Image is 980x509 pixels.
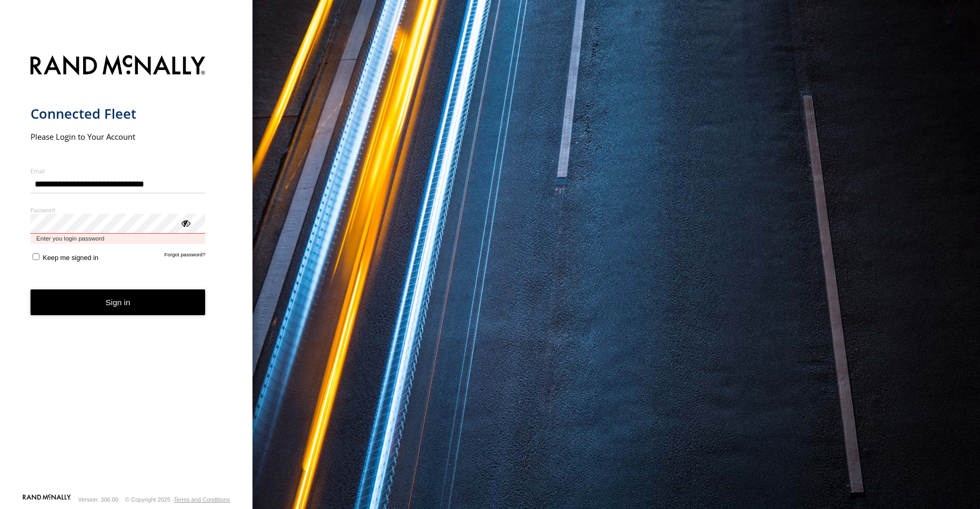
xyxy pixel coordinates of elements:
[31,53,206,80] img: Rand McNally
[31,167,206,175] label: Email
[31,234,206,244] span: Enter you login password
[31,49,223,493] form: main
[23,494,71,505] a: Visit our Website
[31,131,206,142] h2: Please Login to Your Account
[174,496,230,503] a: Terms and Conditions
[180,217,190,228] div: ViewPassword
[43,254,98,262] span: Keep me signed in
[165,252,206,262] a: Forgot password?
[33,253,39,260] input: Keep me signed in
[31,289,206,315] button: Sign in
[31,206,206,214] label: Password
[31,105,206,122] h1: Connected Fleet
[125,496,230,503] div: © Copyright 2025 -
[78,496,118,503] div: Version: 306.00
